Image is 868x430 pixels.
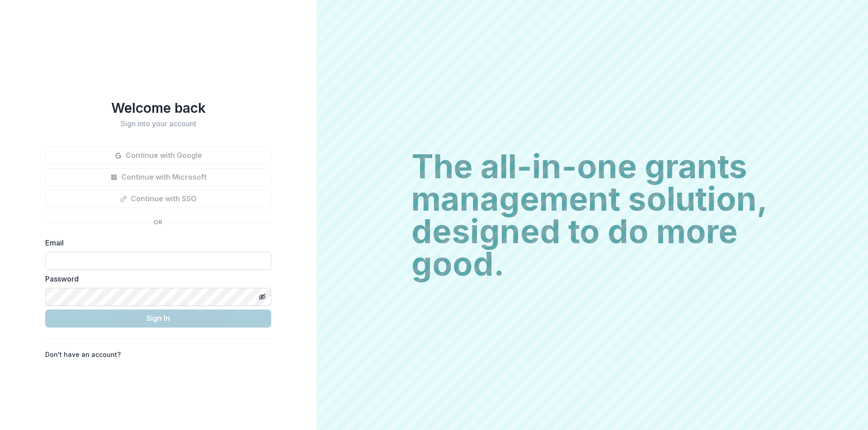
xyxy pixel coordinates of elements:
button: Continue with SSO [45,190,271,208]
button: Toggle password visibility [255,290,269,304]
button: Continue with Google [45,147,271,165]
label: Email [45,237,266,248]
button: Sign In [45,310,271,328]
label: Password [45,273,266,284]
h1: Welcome back [45,100,271,116]
h2: Sign into your account [45,120,271,128]
button: Continue with Microsoft [45,168,271,186]
p: Don't have an account? [45,350,121,359]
